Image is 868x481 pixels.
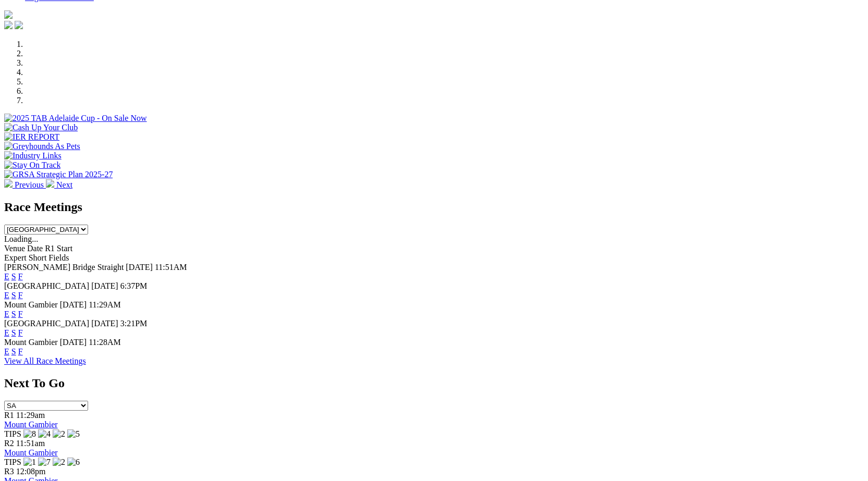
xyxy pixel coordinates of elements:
[4,429,21,438] span: TIPS
[4,180,46,189] a: Previous
[4,376,864,390] h2: Next To Go
[4,328,9,337] a: E
[4,310,9,318] a: E
[18,347,23,356] a: F
[4,263,124,272] span: [PERSON_NAME] Bridge Straight
[4,132,59,142] img: IER REPORT
[4,272,9,281] a: E
[4,300,58,309] span: Mount Gambier
[4,10,13,19] img: logo-grsa-white.png
[4,338,58,347] span: Mount Gambier
[120,281,148,290] span: 6:37PM
[56,180,72,189] span: Next
[15,180,44,189] span: Previous
[46,179,54,188] img: chevron-right-pager-white.svg
[126,263,153,272] span: [DATE]
[46,180,72,189] a: Next
[16,411,45,420] span: 11:29am
[15,21,23,29] img: twitter.svg
[11,291,16,300] a: S
[4,161,60,170] img: Stay On Track
[155,263,187,272] span: 11:51AM
[18,328,23,337] a: F
[16,439,45,448] span: 11:51am
[4,170,113,179] img: GRSA Strategic Plan 2025-27
[4,235,38,243] span: Loading...
[4,291,9,300] a: E
[11,347,16,356] a: S
[11,272,16,281] a: S
[53,458,65,467] img: 2
[4,200,864,214] h2: Race Meetings
[4,448,58,457] a: Mount Gambier
[4,458,21,466] span: TIPS
[60,338,87,347] span: [DATE]
[4,467,14,476] span: R3
[48,253,69,262] span: Fields
[4,244,25,253] span: Venue
[89,338,121,347] span: 11:28AM
[67,429,80,439] img: 5
[67,458,80,467] img: 6
[4,253,27,262] span: Expert
[4,420,58,429] a: Mount Gambier
[18,272,23,281] a: F
[91,319,118,328] span: [DATE]
[4,21,13,29] img: facebook.svg
[4,123,78,132] img: Cash Up Your Club
[23,458,36,467] img: 1
[91,281,118,290] span: [DATE]
[27,244,43,253] span: Date
[120,319,148,328] span: 3:21PM
[4,356,86,365] a: View All Race Meetings
[4,411,14,420] span: R1
[18,291,23,300] a: F
[45,244,72,253] span: R1 Start
[38,458,51,467] img: 7
[4,319,89,328] span: [GEOGRAPHIC_DATA]
[23,429,36,439] img: 8
[60,300,87,309] span: [DATE]
[29,253,47,262] span: Short
[4,347,9,356] a: E
[4,179,13,188] img: chevron-left-pager-white.svg
[11,328,16,337] a: S
[4,114,147,123] img: 2025 TAB Adelaide Cup - On Sale Now
[18,310,23,318] a: F
[4,439,14,448] span: R2
[11,310,16,318] a: S
[16,467,46,476] span: 12:08pm
[4,151,62,161] img: Industry Links
[89,300,121,309] span: 11:29AM
[38,429,51,439] img: 4
[4,281,89,290] span: [GEOGRAPHIC_DATA]
[4,142,80,151] img: Greyhounds As Pets
[53,429,65,439] img: 2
